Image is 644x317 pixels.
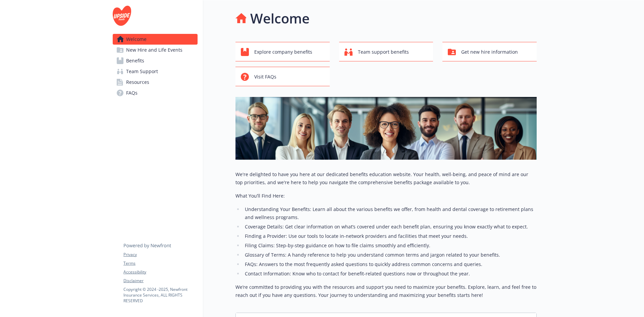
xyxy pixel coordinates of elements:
[235,170,537,187] p: We're delighted to have you here at our dedicated benefits education website. Your health, well-b...
[254,70,276,83] span: Visit FAQs
[113,88,198,98] a: FAQs
[250,8,310,29] h1: Welcome
[235,97,537,160] img: overview page banner
[243,270,537,278] li: Contact Information: Know who to contact for benefit-related questions now or throughout the year.
[113,55,198,66] a: Benefits
[243,242,537,250] li: Filing Claims: Step-by-step guidance on how to file claims smoothly and efficiently.
[243,223,537,231] li: Coverage Details: Get clear information on what’s covered under each benefit plan, ensuring you k...
[126,45,182,55] span: New Hire and Life Events
[243,260,537,268] li: FAQs: Answers to the most frequently asked questions to quickly address common concerns and queries.
[123,286,197,304] p: Copyright © 2024 - 2025 , Newfront Insurance Services, ALL RIGHTS RESERVED
[123,278,197,284] a: Disclaimer
[235,192,537,200] p: What You’ll Find Here:
[126,55,144,66] span: Benefits
[126,66,158,77] span: Team Support
[442,42,537,61] button: Get new hire information
[113,34,198,45] a: Welcome
[235,283,537,299] p: We’re committed to providing you with the resources and support you need to maximize your benefit...
[126,34,147,45] span: Welcome
[339,42,433,61] button: Team support benefits
[113,45,198,55] a: New Hire and Life Events
[243,205,537,221] li: Understanding Your Benefits: Learn all about the various benefits we offer, from health and denta...
[461,46,518,58] span: Get new hire information
[123,252,197,258] a: Privacy
[235,42,330,61] button: Explore company benefits
[123,269,197,275] a: Accessibility
[254,46,312,58] span: Explore company benefits
[113,66,198,77] a: Team Support
[358,46,409,58] span: Team support benefits
[123,260,197,266] a: Terms
[126,77,149,88] span: Resources
[243,251,537,259] li: Glossary of Terms: A handy reference to help you understand common terms and jargon related to yo...
[113,77,198,88] a: Resources
[235,67,330,86] button: Visit FAQs
[126,88,138,98] span: FAQs
[243,232,537,240] li: Finding a Provider: Use our tools to locate in-network providers and facilities that meet your ne...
